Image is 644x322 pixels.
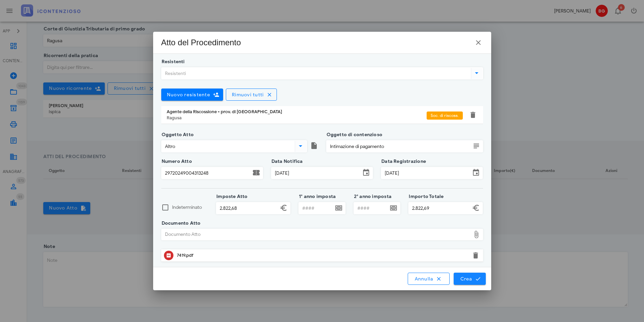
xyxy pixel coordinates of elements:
button: Crea [454,273,485,285]
label: Data Notifica [269,158,303,165]
label: Oggetto Atto [160,131,194,138]
input: Imposte Atto [216,202,278,214]
div: Ragusa [167,115,427,121]
label: Documento Atto [160,220,201,227]
label: 2° anno imposta [352,193,391,200]
button: Clicca per aprire un'anteprima del file o scaricarlo [164,251,173,260]
label: 1° anno imposta [297,193,336,200]
label: Resistenti [160,58,185,65]
input: Resistenti [162,68,470,79]
label: Oggetto di contenzioso [325,131,383,138]
button: Elimina [472,251,480,259]
button: Nuovo resistente [161,89,223,101]
label: Importo Totale [407,193,444,200]
input: Oggetto di contenzioso [327,141,471,152]
label: Imposte Atto [214,193,248,200]
input: #### [354,202,388,214]
div: Clicca per aprire un'anteprima del file o scaricarlo [177,250,468,261]
input: Oggetto Atto [162,141,293,152]
div: Atto del Procedimento [161,37,241,48]
span: Nuovo resistente [167,92,210,98]
input: Numero Atto [162,167,251,179]
span: Crea [460,276,479,282]
div: 7419.pdf [177,253,468,258]
input: Importo Totale [409,202,471,214]
button: Elimina [469,111,477,119]
span: Rimuovi tutti [232,92,264,98]
label: Indeterminato [172,204,208,211]
button: Annulla [408,273,450,285]
label: Numero Atto [160,158,192,165]
label: Data Registrazione [379,158,426,165]
button: Rimuovi tutti [226,89,277,101]
input: #### [299,202,333,214]
span: Annulla [414,276,443,282]
div: Agente della Riscossione - prov. di [GEOGRAPHIC_DATA] [167,109,427,115]
span: Soc. di riscoss. [431,112,459,120]
div: Documento Atto [162,229,471,240]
